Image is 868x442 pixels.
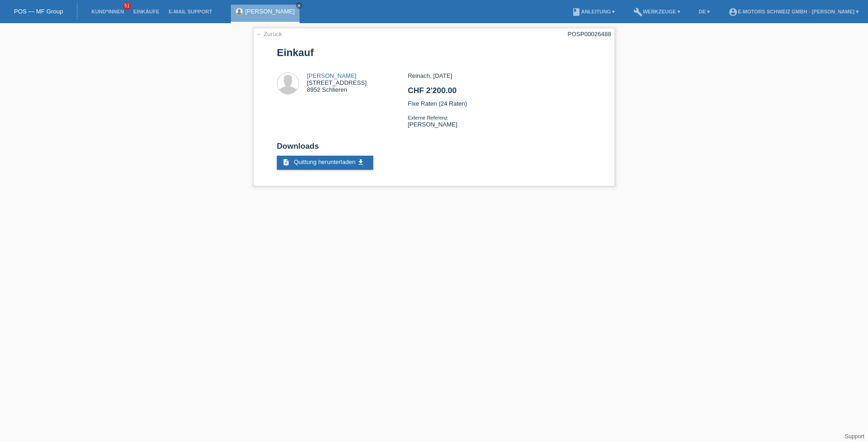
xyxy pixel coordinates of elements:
[14,8,63,15] a: POS — MF Group
[408,86,591,100] h2: CHF 2'200.00
[296,2,302,9] a: close
[277,142,591,156] h2: Downloads
[568,31,611,38] div: POSP00026488
[724,9,863,14] a: account_circleE-Motors Schweiz GmbH - [PERSON_NAME] ▾
[164,9,217,14] a: E-Mail Support
[256,31,282,38] a: ← Zurück
[845,433,864,440] a: Support
[277,47,591,58] h1: Einkauf
[307,72,357,79] a: [PERSON_NAME]
[408,115,447,120] span: Externe Referenz
[294,158,356,165] span: Quittung herunterladen
[572,7,581,17] i: book
[297,3,301,8] i: close
[307,72,367,93] div: [STREET_ADDRESS] 8952 Schlieren
[694,9,715,14] a: DE ▾
[87,9,128,14] a: Kund*innen
[277,156,373,170] a: description Quittung herunterladen get_app
[408,72,591,135] div: Reinach, [DATE] Fixe Raten (24 Raten) [PERSON_NAME]
[357,158,364,166] i: get_app
[123,2,131,10] span: 51
[128,9,164,14] a: Einkäufe
[282,158,290,166] i: description
[629,9,685,14] a: buildWerkzeuge ▾
[633,7,643,17] i: build
[567,9,619,14] a: bookAnleitung ▾
[728,7,738,17] i: account_circle
[245,8,295,15] a: [PERSON_NAME]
